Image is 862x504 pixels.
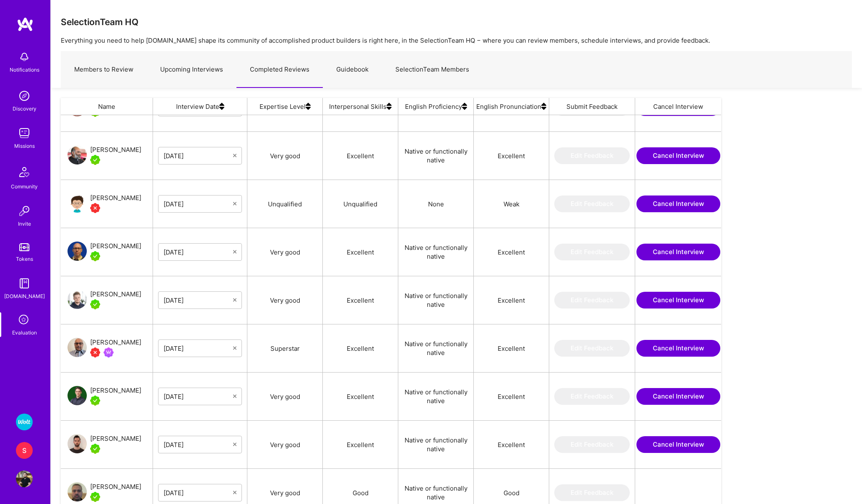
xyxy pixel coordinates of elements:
[398,180,474,228] div: None
[68,386,141,407] a: User Avatar[PERSON_NAME]A.Teamer in Residence
[474,180,549,228] div: Weak
[323,373,398,420] div: Excellent
[247,228,323,276] div: Very good
[474,228,549,276] div: Excellent
[554,436,630,453] a: Edit Feedback
[90,347,100,357] img: Unqualified
[636,147,720,164] button: Cancel Interview
[474,373,549,420] div: Excellent
[90,482,141,492] div: [PERSON_NAME]
[247,373,323,420] div: Very good
[247,324,323,372] div: Superstar
[554,340,630,357] a: Edit Feedback
[323,51,382,88] a: Guidebook
[16,312,32,328] i: icon SelectionTeam
[382,51,483,88] a: SelectionTeam Members
[68,193,141,215] a: User Avatar[PERSON_NAME]Unqualified
[61,17,138,27] h3: SelectionTeam HQ
[164,248,233,256] input: Select Date...
[554,244,630,260] a: Edit Feedback
[16,87,33,104] img: discovery
[68,338,87,357] img: User Avatar
[68,241,141,263] a: User Avatar[PERSON_NAME]A.Teamer in Residence
[90,251,100,261] img: A.Teamer in Residence
[14,414,35,430] a: Wolt - Fintech: Payments Expansion Team
[18,219,31,228] div: Invite
[68,337,141,359] a: User Avatar[PERSON_NAME]UnqualifiedBeen on Mission
[323,276,398,324] div: Excellent
[19,243,29,251] img: tokens
[474,324,549,372] div: Excellent
[462,98,467,115] img: sort
[4,292,45,301] div: [DOMAIN_NAME]
[90,299,100,309] img: A.Teamer in Residence
[323,421,398,468] div: Excellent
[90,289,141,299] div: [PERSON_NAME]
[398,228,474,276] div: Native or functionally native
[636,244,720,260] button: Cancel Interview
[90,193,141,203] div: [PERSON_NAME]
[90,145,141,155] div: [PERSON_NAME]
[247,132,323,180] div: Very good
[636,340,720,357] button: Cancel Interview
[90,337,141,347] div: [PERSON_NAME]
[247,421,323,468] div: Very good
[16,203,33,219] img: Invite
[104,347,114,357] img: Been on Mission
[14,141,35,150] div: Missions
[61,36,852,45] p: Everything you need to help [DOMAIN_NAME] shape its community of accomplished product builders is...
[16,442,33,459] div: S
[636,195,720,212] button: Cancel Interview
[68,289,141,311] a: User Avatar[PERSON_NAME]A.Teamer in Residence
[398,132,474,180] div: Native or functionally native
[398,324,474,372] div: Native or functionally native
[387,98,392,115] img: sort
[164,489,233,497] input: Select Date...
[16,414,33,430] img: Wolt - Fintech: Payments Expansion Team
[541,98,546,115] img: sort
[68,145,87,165] img: User Avatar
[68,290,87,309] img: User Avatar
[554,195,630,212] a: Edit Feedback
[14,162,34,182] img: Community
[247,98,323,115] div: Expertise Level
[549,98,635,115] div: Submit Feedback
[323,324,398,372] div: Excellent
[323,98,398,115] div: Interpersonal Skills
[61,98,153,115] div: Name
[13,104,36,113] div: Discovery
[323,180,398,228] div: Unqualified
[635,98,721,115] div: Cancel Interview
[90,434,141,444] div: [PERSON_NAME]
[12,328,37,337] div: Evaluation
[306,98,311,115] img: sort
[474,276,549,324] div: Excellent
[164,200,233,208] input: Select Date...
[219,98,224,115] img: sort
[16,255,33,263] div: Tokens
[398,421,474,468] div: Native or functionally native
[554,484,630,501] a: Edit Feedback
[164,344,233,352] input: Select Date...
[16,125,33,141] img: teamwork
[147,51,236,88] a: Upcoming Interviews
[247,180,323,228] div: Unqualified
[398,276,474,324] div: Native or functionally native
[636,292,720,309] button: Cancel Interview
[90,155,100,165] img: A.Teamer in Residence
[153,98,247,115] div: Interview Date
[68,145,141,167] a: User Avatar[PERSON_NAME]A.Teamer in Residence
[636,436,720,453] button: Cancel Interview
[636,388,720,405] button: Cancel Interview
[68,386,87,405] img: User Avatar
[68,434,87,453] img: User Avatar
[164,296,233,304] input: Select Date...
[90,386,141,396] div: [PERSON_NAME]
[11,182,38,191] div: Community
[554,147,630,164] a: Edit Feedback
